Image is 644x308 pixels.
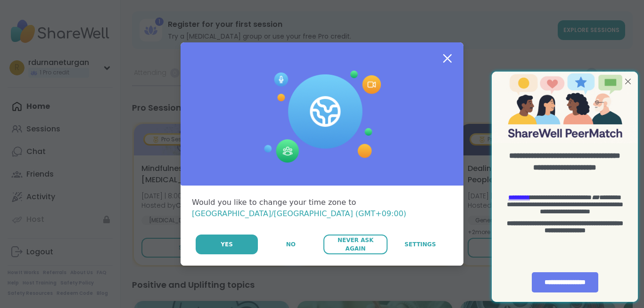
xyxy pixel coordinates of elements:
a: Settings [388,235,452,254]
span: Settings [405,240,436,249]
div: Would you like to change your time zone to [192,197,452,219]
span: [GEOGRAPHIC_DATA]/[GEOGRAPHIC_DATA] (GMT+09:00) [192,209,406,218]
img: Session Experience [263,71,381,163]
span: Yes [221,240,233,249]
span: Never Ask Again [328,236,382,253]
button: Yes [196,235,258,254]
iframe: Slideout [487,66,644,308]
button: No [259,235,322,254]
span: No [286,240,296,249]
button: Never Ask Again [323,235,387,254]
